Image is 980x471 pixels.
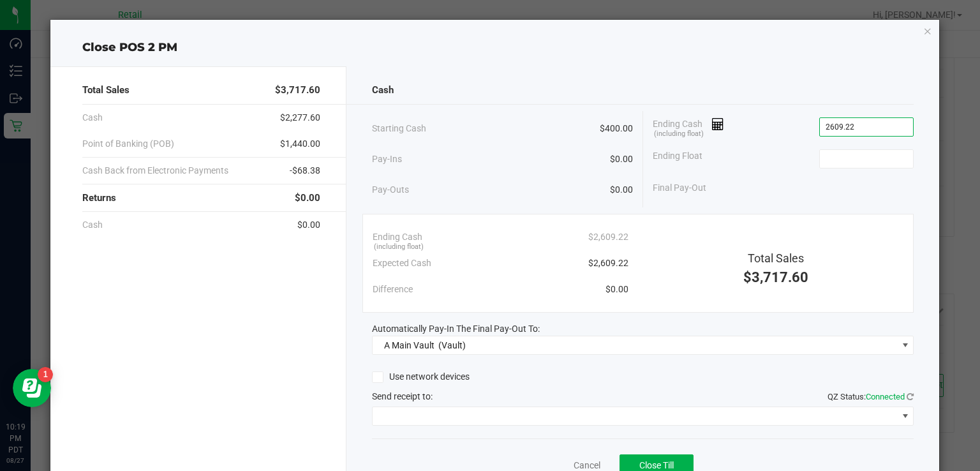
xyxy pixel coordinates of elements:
[743,269,808,285] span: $3,717.60
[866,392,905,401] span: Connected
[639,460,674,470] span: Close Till
[38,367,53,382] iframe: Resource center unread badge
[280,137,320,151] span: $1,440.00
[372,153,402,166] span: Pay-Ins
[372,391,433,401] span: Send receipt to:
[82,137,174,151] span: Point of Banking (POB)
[384,340,434,350] span: A Main Vault
[600,122,633,135] span: $400.00
[82,83,130,98] span: Total Sales
[588,257,628,270] span: $2,609.22
[828,392,914,401] span: QZ Status:
[13,369,51,407] iframe: Resource center
[654,129,704,140] span: (including float)
[82,184,321,212] div: Returns
[373,257,431,270] span: Expected Cash
[372,83,394,98] span: Cash
[50,39,940,56] div: Close POS 2 PM
[373,283,413,296] span: Difference
[82,111,103,124] span: Cash
[653,181,706,195] span: Final Pay-Out
[373,230,422,244] span: Ending Cash
[605,283,628,296] span: $0.00
[82,164,228,177] span: Cash Back from Electronic Payments
[280,111,320,124] span: $2,277.60
[372,183,409,197] span: Pay-Outs
[372,370,470,384] label: Use network devices
[275,83,320,98] span: $3,717.60
[610,153,633,166] span: $0.00
[372,324,540,334] span: Automatically Pay-In The Final Pay-Out To:
[290,164,320,177] span: -$68.38
[588,230,628,244] span: $2,609.22
[297,218,320,232] span: $0.00
[438,340,466,350] span: (Vault)
[295,191,320,206] span: $0.00
[372,122,426,135] span: Starting Cash
[374,242,424,253] span: (including float)
[82,218,103,232] span: Cash
[610,183,633,197] span: $0.00
[748,251,804,265] span: Total Sales
[653,149,702,168] span: Ending Float
[653,117,724,137] span: Ending Cash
